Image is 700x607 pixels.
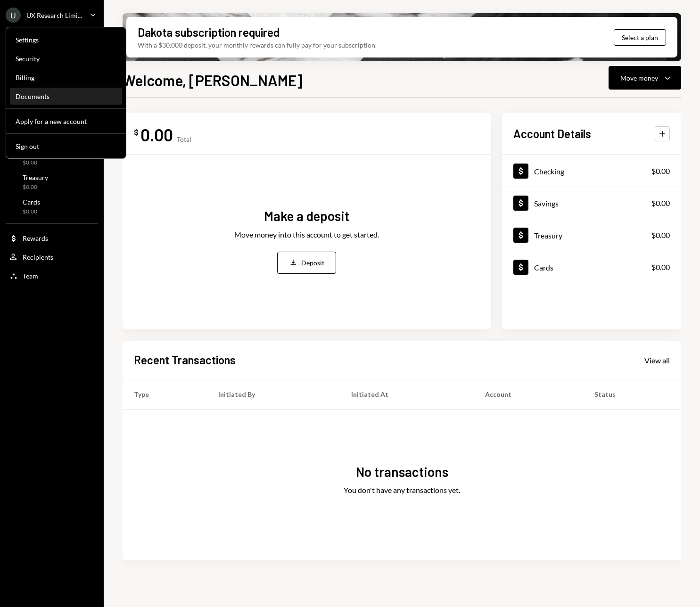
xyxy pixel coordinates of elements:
[513,126,591,141] h2: Account Details
[10,138,122,155] button: Sign out
[6,171,98,193] a: Treasury$0.00
[134,128,139,137] div: $
[10,31,122,48] a: Settings
[207,379,340,410] th: Initiated By
[10,88,122,105] a: Documents
[277,252,336,274] button: Deposit
[16,55,116,63] div: Security
[502,155,681,187] a: Checking$0.00
[264,207,349,225] div: Make a deposit
[644,355,670,365] a: View all
[138,40,377,50] div: With a $30,000 deposit, your monthly rewards can fully pay for your subscription.
[123,379,207,410] th: Type
[16,142,116,150] div: Sign out
[140,124,173,145] div: 0.00
[10,113,122,130] button: Apply for a new account
[23,208,40,216] div: $0.00
[502,219,681,251] a: Treasury$0.00
[534,231,562,240] div: Treasury
[620,73,658,83] div: Move money
[6,8,21,23] div: U
[10,50,122,67] a: Security
[16,74,116,82] div: Billing
[6,230,98,246] a: Rewards
[356,463,448,481] div: No transactions
[502,251,681,283] a: Cards$0.00
[344,484,460,496] div: You don't have any transactions yet.
[6,267,98,284] a: Team
[23,253,53,261] div: Recipients
[644,356,670,365] div: View all
[340,379,474,410] th: Initiated At
[651,230,670,241] div: $0.00
[23,183,48,191] div: $0.00
[23,159,44,167] div: $0.00
[609,66,681,90] button: Move money
[16,117,116,125] div: Apply for a new account
[301,258,324,268] div: Deposit
[23,272,38,280] div: Team
[26,11,82,19] div: UX Research Limi...
[138,25,280,40] div: Dakota subscription required
[651,165,670,177] div: $0.00
[234,229,379,240] div: Move money into this account to get started.
[534,263,553,272] div: Cards
[534,199,559,208] div: Savings
[614,29,666,46] button: Select a plan
[23,198,40,206] div: Cards
[177,135,191,143] div: Total
[6,248,98,265] a: Recipients
[23,234,48,242] div: Rewards
[534,167,564,176] div: Checking
[16,92,116,100] div: Documents
[583,379,681,410] th: Status
[16,36,116,44] div: Settings
[474,379,584,410] th: Account
[10,69,122,86] a: Billing
[123,71,303,90] h1: Welcome, [PERSON_NAME]
[651,197,670,209] div: $0.00
[6,195,98,218] a: Cards$0.00
[651,262,670,273] div: $0.00
[134,352,236,368] h2: Recent Transactions
[502,187,681,219] a: Savings$0.00
[23,173,48,181] div: Treasury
